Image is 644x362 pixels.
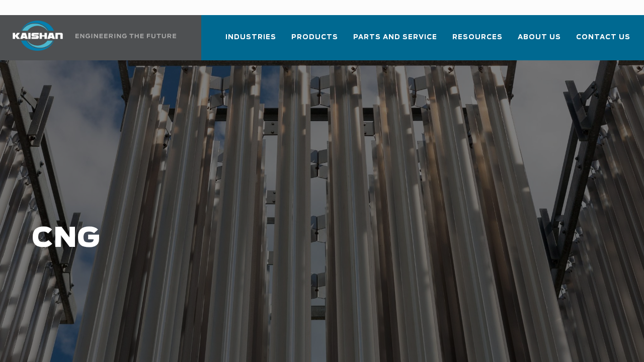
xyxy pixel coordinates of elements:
[225,24,276,58] a: Industries
[225,32,276,43] span: Industries
[576,32,630,43] span: Contact Us
[291,32,338,43] span: Products
[452,24,503,58] a: Resources
[518,24,561,58] a: About Us
[32,223,513,254] h1: CNG
[291,24,338,58] a: Products
[452,32,503,43] span: Resources
[353,32,437,43] span: Parts and Service
[353,24,437,58] a: Parts and Service
[75,34,176,38] img: Engineering the future
[518,32,561,43] span: About Us
[576,24,630,58] a: Contact Us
